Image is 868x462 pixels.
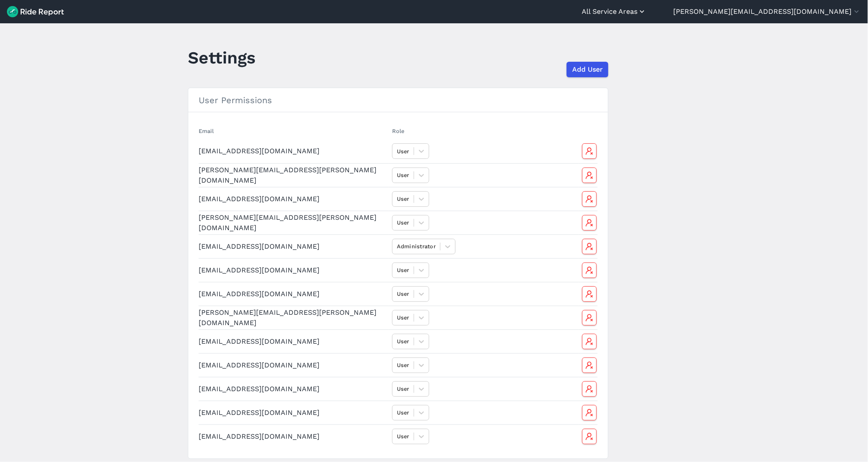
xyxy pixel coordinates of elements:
button: All Service Areas [582,6,646,17]
button: Role [392,127,404,135]
h3: User Permissions [188,88,608,112]
td: [EMAIL_ADDRESS][DOMAIN_NAME] [199,258,389,282]
div: User [397,337,409,345]
td: [PERSON_NAME][EMAIL_ADDRESS][PERSON_NAME][DOMAIN_NAME] [199,211,389,234]
td: [EMAIL_ADDRESS][DOMAIN_NAME] [199,353,389,377]
div: User [397,313,409,322]
td: [EMAIL_ADDRESS][DOMAIN_NAME] [199,424,389,448]
td: [EMAIL_ADDRESS][DOMAIN_NAME] [199,282,389,306]
img: Ride Report [7,6,64,17]
td: [EMAIL_ADDRESS][DOMAIN_NAME] [199,401,389,424]
td: [EMAIL_ADDRESS][DOMAIN_NAME] [199,187,389,211]
span: Add User [572,64,603,75]
td: [PERSON_NAME][EMAIL_ADDRESS][PERSON_NAME][DOMAIN_NAME] [199,163,389,187]
div: User [397,432,409,440]
button: Add User [567,62,608,77]
div: User [397,266,409,274]
div: User [397,195,409,203]
div: User [397,385,409,393]
div: User [397,290,409,298]
button: [PERSON_NAME][EMAIL_ADDRESS][DOMAIN_NAME] [674,6,861,17]
td: [PERSON_NAME][EMAIL_ADDRESS][PERSON_NAME][DOMAIN_NAME] [199,306,389,329]
td: [EMAIL_ADDRESS][DOMAIN_NAME] [199,377,389,401]
td: [EMAIL_ADDRESS][DOMAIN_NAME] [199,329,389,353]
h1: Settings [188,46,256,70]
td: [EMAIL_ADDRESS][DOMAIN_NAME] [199,139,389,163]
div: User [397,218,409,227]
div: User [397,171,409,179]
div: User [397,361,409,369]
div: Administrator [397,242,436,250]
td: [EMAIL_ADDRESS][DOMAIN_NAME] [199,234,389,258]
div: User [397,147,409,155]
div: User [397,408,409,417]
button: Email [199,127,214,135]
